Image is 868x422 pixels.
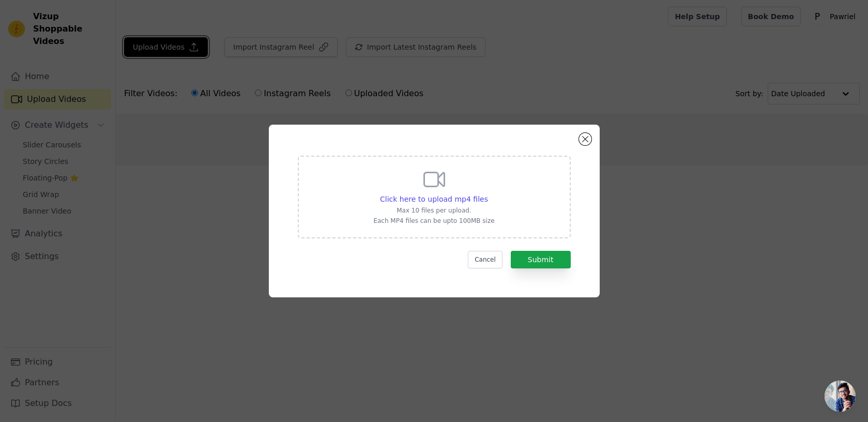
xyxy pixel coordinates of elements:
[380,195,488,203] span: Click here to upload mp4 files
[825,381,856,412] a: Открытый чат
[468,251,502,268] button: Cancel
[373,217,494,225] p: Each MP4 files can be upto 100MB size
[373,206,494,215] p: Max 10 files per upload.
[579,133,591,145] button: Close modal
[511,251,571,268] button: Submit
